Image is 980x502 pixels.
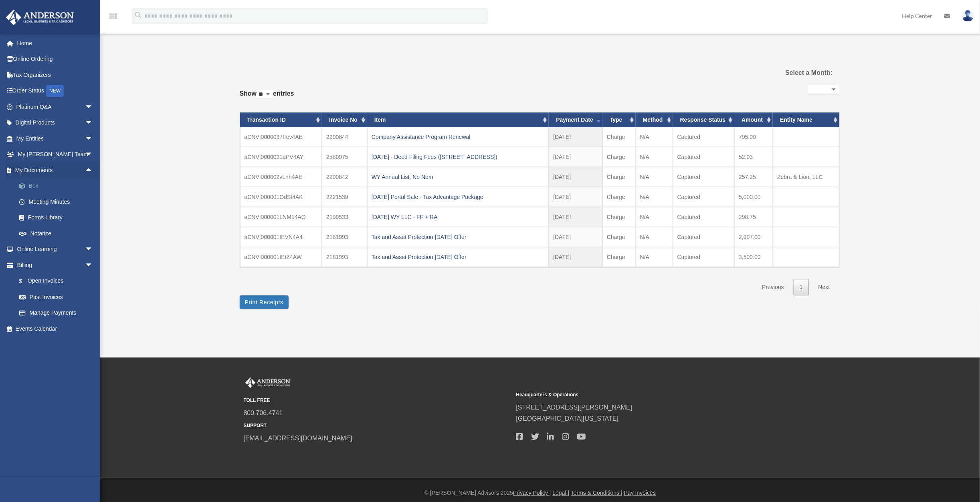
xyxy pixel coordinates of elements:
td: 5,000.00 [734,187,773,207]
div: NEW [46,85,64,97]
a: My [PERSON_NAME] Teamarrow_drop_down [6,147,105,163]
td: Charge [602,207,636,227]
a: Tax Organizers [6,67,105,83]
td: Charge [602,167,636,187]
td: [DATE] [549,167,602,187]
a: Events Calendar [6,321,105,337]
td: aCNVI0000031aPV4AY [240,147,322,167]
td: 298.75 [734,207,773,227]
td: Charge [602,187,636,207]
td: Charge [602,247,636,267]
td: 52.03 [734,147,773,167]
th: Amount: activate to sort column ascending [734,112,773,127]
td: 2580975 [322,147,367,167]
td: 3,500.00 [734,247,773,267]
td: [DATE] [549,187,602,207]
img: User Pic [962,10,974,22]
td: Zebra & Lion, LLC [773,167,839,187]
a: menu [108,14,118,21]
a: Billingarrow_drop_down [6,257,105,273]
a: Next [812,279,836,295]
td: 2199533 [322,207,367,227]
td: N/A [636,247,673,267]
a: Platinum Q&Aarrow_drop_down [6,99,105,115]
div: Tax and Asset Protection [DATE] Offer [372,251,544,263]
span: arrow_drop_down [85,257,101,273]
a: Digital Productsarrow_drop_down [6,115,105,131]
a: Pay Invoices [624,490,656,496]
th: Response Status: activate to sort column ascending [673,112,735,127]
td: Charge [602,147,636,167]
a: [GEOGRAPHIC_DATA][US_STATE] [516,415,619,422]
a: My Entitiesarrow_drop_down [6,131,105,147]
th: Payment Date: activate to sort column ascending [549,112,602,127]
i: menu [108,11,118,21]
a: Box [11,178,105,194]
span: arrow_drop_down [85,147,101,163]
span: arrow_drop_up [85,162,101,179]
td: N/A [636,127,673,147]
td: 2181993 [322,227,367,247]
th: Invoice No: activate to sort column ascending [322,112,367,127]
a: [STREET_ADDRESS][PERSON_NAME] [516,404,632,411]
div: © [PERSON_NAME] Advisors 2025 [100,488,980,498]
div: [DATE] Portal Sale - Tax Advantage Package [372,191,544,203]
select: Showentries [257,90,273,99]
a: Manage Payments [11,305,105,321]
a: My Documentsarrow_drop_up [6,162,105,178]
label: Show entries [240,88,294,107]
td: Captured [673,207,735,227]
td: Captured [673,187,735,207]
td: 2200844 [322,127,367,147]
td: N/A [636,227,673,247]
div: [DATE] WY LLC - FF + RA [372,211,544,223]
a: Home [6,35,105,51]
a: Forms Library [11,210,105,226]
button: Print Receipts [240,295,289,309]
span: arrow_drop_down [85,131,101,147]
td: [DATE] [549,127,602,147]
td: N/A [636,147,673,167]
img: Anderson Advisors Platinum Portal [244,378,292,388]
small: SUPPORT [244,422,511,430]
img: Anderson Advisors Platinum Portal [4,10,76,25]
div: Tax and Asset Protection [DATE] Offer [372,231,544,243]
th: Type: activate to sort column ascending [602,112,636,127]
td: Captured [673,247,735,267]
td: aCNVI000001LNM14AO [240,207,322,227]
th: Entity Name: activate to sort column ascending [773,112,839,127]
td: 2221539 [322,187,367,207]
a: Terms & Conditions | [571,490,622,496]
td: aCNVI000002vLhh4AE [240,167,322,187]
td: [DATE] [549,207,602,227]
td: aCNVI000001IEtZ4AW [240,247,322,267]
a: Notarize [11,225,105,241]
a: Previous [756,279,790,295]
a: Past Invoices [11,289,101,305]
label: Select a Month: [745,67,832,78]
td: N/A [636,167,673,187]
span: arrow_drop_down [85,241,101,258]
div: WY Annual List, No Nom [372,171,544,183]
a: Legal | [553,490,570,496]
a: 1 [794,279,809,295]
td: N/A [636,187,673,207]
td: Captured [673,127,735,147]
td: [DATE] [549,147,602,167]
td: aCNVI000001IEVN4A4 [240,227,322,247]
td: 2,997.00 [734,227,773,247]
td: 2200842 [322,167,367,187]
div: Company Assistance Program Renewal [372,131,544,143]
a: [EMAIL_ADDRESS][DOMAIN_NAME] [244,435,352,442]
a: Online Learningarrow_drop_down [6,241,105,257]
td: aCNVI0000037Fev4AE [240,127,322,147]
span: arrow_drop_down [85,115,101,131]
td: 257.25 [734,167,773,187]
th: Method: activate to sort column ascending [636,112,673,127]
th: Item: activate to sort column ascending [367,112,549,127]
td: Captured [673,227,735,247]
td: Captured [673,147,735,167]
i: search [134,11,143,20]
a: 800.706.4741 [244,410,283,416]
td: Charge [602,127,636,147]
